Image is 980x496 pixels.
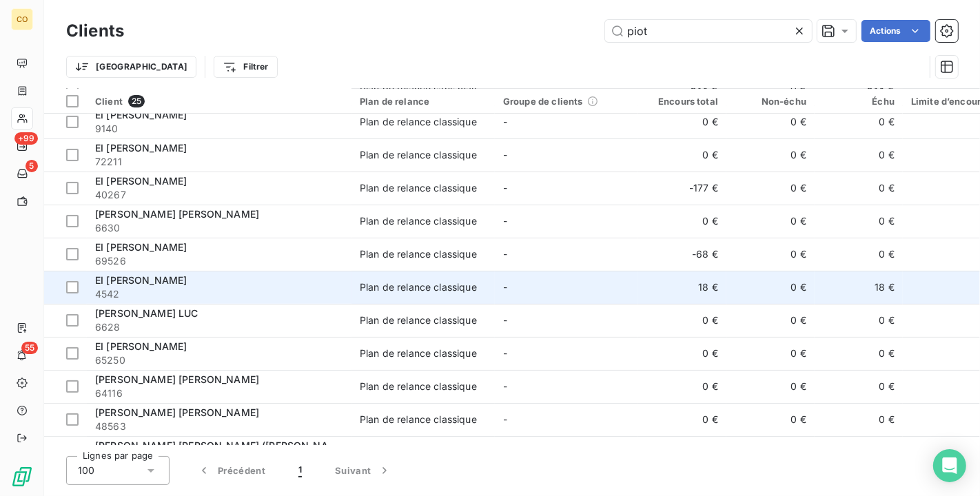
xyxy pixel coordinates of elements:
[726,271,815,304] td: 0 €
[503,281,507,293] span: -
[95,208,259,220] span: [PERSON_NAME] [PERSON_NAME]
[11,466,33,488] img: Logo LeanPay
[638,105,726,138] td: 0 €
[95,142,187,154] span: EI [PERSON_NAME]
[503,96,583,107] span: Groupe de clients
[95,175,187,187] span: EI [PERSON_NAME]
[638,238,726,271] td: -68 €
[214,56,277,78] button: Filtrer
[638,271,726,304] td: 18 €
[95,188,343,202] span: 40267
[95,241,187,253] span: EI [PERSON_NAME]
[726,205,815,238] td: 0 €
[726,172,815,205] td: 0 €
[95,155,343,169] span: 72211
[78,464,94,477] span: 100
[360,347,477,360] div: Plan de relance classique
[25,160,38,172] span: 5
[726,403,815,436] td: 0 €
[638,205,726,238] td: 0 €
[360,214,477,228] div: Plan de relance classique
[95,254,343,268] span: 69526
[638,436,726,469] td: 0 €
[815,337,903,370] td: 0 €
[128,95,145,107] span: 25
[726,238,815,271] td: 0 €
[360,148,477,162] div: Plan de relance classique
[815,172,903,205] td: 0 €
[66,19,124,43] h3: Clients
[360,115,477,129] div: Plan de relance classique
[95,353,343,367] span: 65250
[11,8,33,30] div: CO
[14,132,38,145] span: +99
[503,413,507,425] span: -
[95,307,198,319] span: [PERSON_NAME] LUC
[21,342,38,354] span: 55
[66,56,196,78] button: [GEOGRAPHIC_DATA]
[181,456,282,485] button: Précédent
[360,247,477,261] div: Plan de relance classique
[503,314,507,326] span: -
[360,380,477,393] div: Plan de relance classique
[95,274,187,286] span: EI [PERSON_NAME]
[815,370,903,403] td: 0 €
[638,138,726,172] td: 0 €
[503,347,507,359] span: -
[726,105,815,138] td: 0 €
[95,96,123,107] span: Client
[95,109,187,121] span: EI [PERSON_NAME]
[318,456,408,485] button: Suivant
[298,464,302,477] span: 1
[815,205,903,238] td: 0 €
[726,138,815,172] td: 0 €
[503,215,507,227] span: -
[815,403,903,436] td: 0 €
[861,20,930,42] button: Actions
[503,248,507,260] span: -
[726,436,815,469] td: 0 €
[360,280,477,294] div: Plan de relance classique
[95,386,343,400] span: 64116
[95,440,349,451] span: [PERSON_NAME] [PERSON_NAME] ([PERSON_NAME])
[638,172,726,205] td: -177 €
[815,238,903,271] td: 0 €
[360,413,477,426] div: Plan de relance classique
[726,370,815,403] td: 0 €
[933,449,966,482] div: Open Intercom Messenger
[503,182,507,194] span: -
[638,337,726,370] td: 0 €
[503,380,507,392] span: -
[605,20,812,42] input: Rechercher
[815,436,903,469] td: 0 €
[95,122,343,136] span: 9140
[815,105,903,138] td: 0 €
[282,456,318,485] button: 1
[95,287,343,301] span: 4542
[95,320,343,334] span: 6628
[815,304,903,337] td: 0 €
[95,406,259,418] span: [PERSON_NAME] [PERSON_NAME]
[726,337,815,370] td: 0 €
[638,403,726,436] td: 0 €
[726,304,815,337] td: 0 €
[95,221,343,235] span: 6630
[95,373,259,385] span: [PERSON_NAME] [PERSON_NAME]
[823,96,895,107] div: Échu
[735,96,806,107] div: Non-échu
[815,138,903,172] td: 0 €
[646,96,718,107] div: Encours total
[95,340,187,352] span: EI [PERSON_NAME]
[638,304,726,337] td: 0 €
[503,116,507,127] span: -
[503,149,507,161] span: -
[360,313,477,327] div: Plan de relance classique
[638,370,726,403] td: 0 €
[360,96,487,107] div: Plan de relance
[815,271,903,304] td: 18 €
[95,420,343,433] span: 48563
[360,181,477,195] div: Plan de relance classique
